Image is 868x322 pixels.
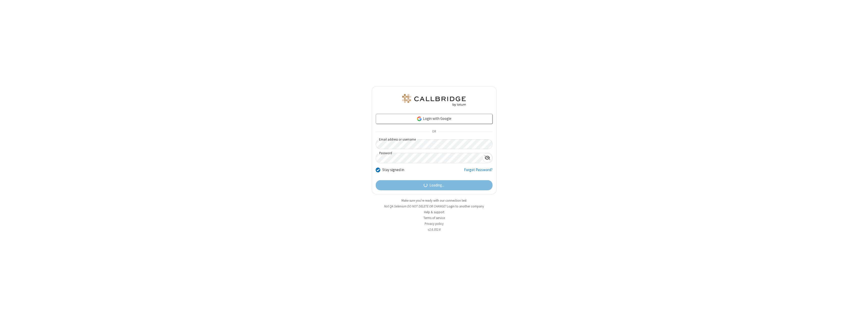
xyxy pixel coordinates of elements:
[376,153,482,163] input: Password
[401,198,467,203] a: Make sure you're ready with our connection test
[372,204,497,209] li: Not QA Selenium DO NOT DELETE OR CHANGE?
[417,116,422,122] img: google-icon.png
[376,139,493,149] input: Email address or username
[376,114,493,124] a: Login with Google
[464,167,493,177] a: Forgot Password?
[424,210,444,214] a: Help & support
[447,204,484,209] button: Login to another company
[425,222,444,226] a: Privacy policy
[401,94,467,106] img: QA Selenium DO NOT DELETE OR CHANGE
[482,153,492,163] div: Show password
[376,180,493,190] button: Loading...
[372,227,497,232] li: v2.6.352.6
[429,182,444,188] span: Loading...
[423,216,445,220] a: Terms of service
[382,167,404,173] label: Stay signed in
[430,128,438,135] span: OR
